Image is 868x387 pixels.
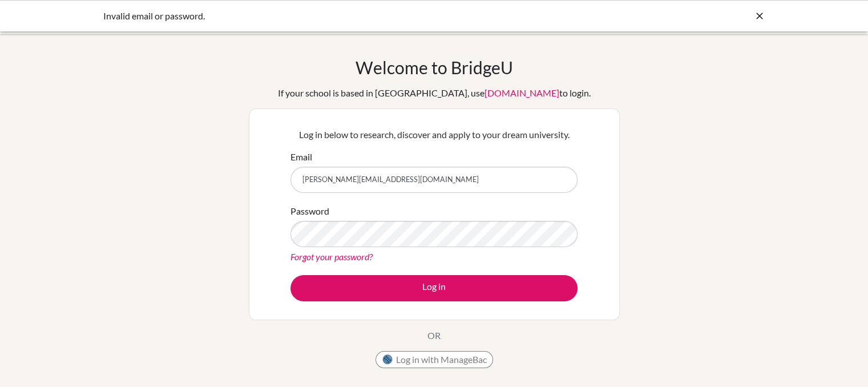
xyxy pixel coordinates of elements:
[278,86,591,100] div: If your school is based in [GEOGRAPHIC_DATA], use to login.
[376,351,493,368] button: Log in with ManageBac
[290,150,312,164] label: Email
[103,9,594,23] div: Invalid email or password.
[485,87,559,98] a: [DOMAIN_NAME]
[290,204,329,218] label: Password
[290,251,373,262] a: Forgot your password?
[290,128,578,142] p: Log in below to research, discover and apply to your dream university.
[427,329,441,342] p: OR
[290,275,578,301] button: Log in
[356,57,513,78] h1: Welcome to BridgeU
